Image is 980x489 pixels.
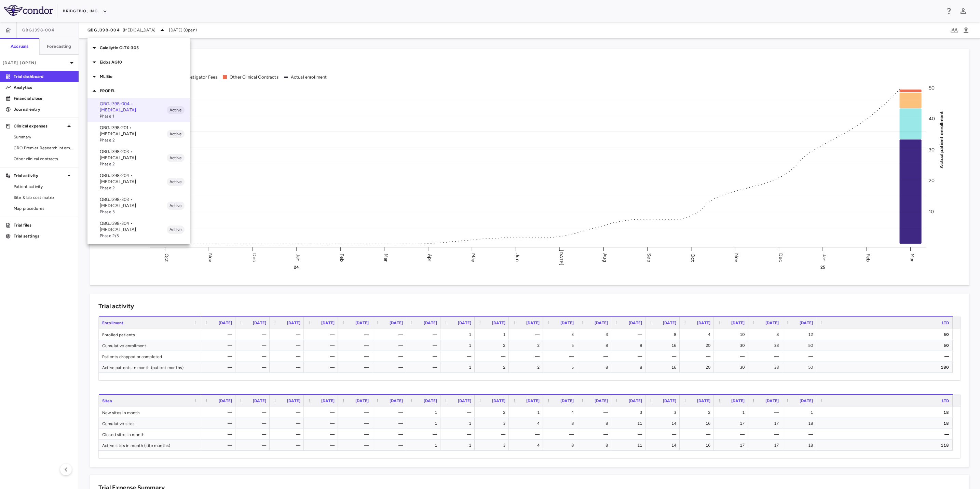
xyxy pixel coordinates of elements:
[100,73,190,80] p: ML Bio
[87,218,190,242] div: QBGJ398-304 • [MEDICAL_DATA]Phase 2/3Active
[87,69,190,84] div: ML Bio
[167,203,185,209] span: Active
[100,113,167,119] span: Phase 1
[100,125,167,137] p: QBGJ398-201 • [MEDICAL_DATA]
[87,41,190,55] div: Calcilytix CLTX-305
[167,131,185,137] span: Active
[87,98,190,122] div: QBGJ398-004 • [MEDICAL_DATA]Phase 1Active
[87,122,190,146] div: QBGJ398-201 • [MEDICAL_DATA]Phase 2Active
[167,107,185,113] span: Active
[87,194,190,218] div: QBGJ398-303 • [MEDICAL_DATA]Phase 3Active
[87,55,190,69] div: Eidos AG10
[100,220,167,233] p: QBGJ398-304 • [MEDICAL_DATA]
[167,179,185,185] span: Active
[87,146,190,170] div: QBGJ398-203 • [MEDICAL_DATA]Phase 2Active
[100,233,167,239] span: Phase 2/3
[100,173,167,185] p: QBGJ398-204 • [MEDICAL_DATA]
[100,59,190,65] p: Eidos AG10
[100,88,190,94] p: PROPEL
[167,155,185,161] span: Active
[167,227,185,233] span: Active
[100,101,167,113] p: QBGJ398-004 • [MEDICAL_DATA]
[100,137,167,143] span: Phase 2
[100,149,167,161] p: QBGJ398-203 • [MEDICAL_DATA]
[87,170,190,194] div: QBGJ398-204 • [MEDICAL_DATA]Phase 2Active
[87,84,190,98] div: PROPEL
[100,196,167,209] p: QBGJ398-303 • [MEDICAL_DATA]
[100,185,167,191] span: Phase 2
[100,161,167,167] span: Phase 2
[100,209,167,215] span: Phase 3
[100,45,190,51] p: Calcilytix CLTX-305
